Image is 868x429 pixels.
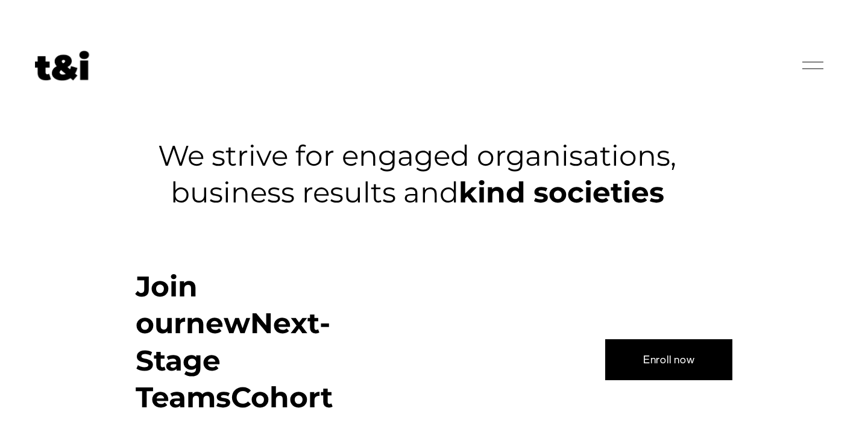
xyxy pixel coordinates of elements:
[186,305,250,340] strong: new
[605,339,733,380] a: Enroll now
[136,269,206,340] strong: Join our
[35,51,89,81] img: Future of Work Experts
[136,137,699,211] h3: We strive for engaged organisations, business results and
[136,305,330,414] strong: Next-Stage Teams
[459,175,664,210] strong: kind societies
[231,380,333,415] strong: Cohort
